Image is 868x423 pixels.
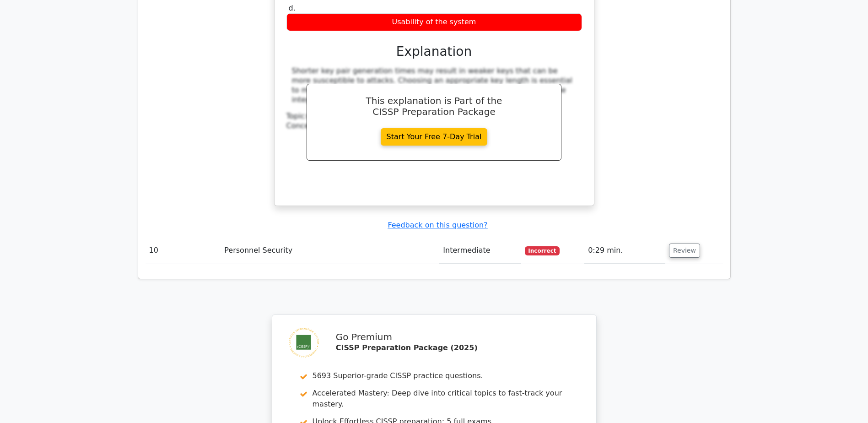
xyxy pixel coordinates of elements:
div: Usability of the system [286,13,582,31]
td: Personnel Security [221,238,439,264]
button: Review [669,244,700,258]
a: Feedback on this question? [388,221,487,229]
h3: Explanation [292,44,577,60]
div: Shorter key pair generation times may result in weaker keys that can be more susceptible to attac... [292,66,577,104]
span: Incorrect [525,246,560,255]
div: Concept: [286,121,582,131]
td: 0:29 min. [584,238,665,264]
div: Topic: [286,112,582,121]
a: Start Your Free 7-Day Trial [381,128,488,146]
td: Intermediate [439,238,521,264]
span: d. [289,4,296,12]
td: 10 [146,238,221,264]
